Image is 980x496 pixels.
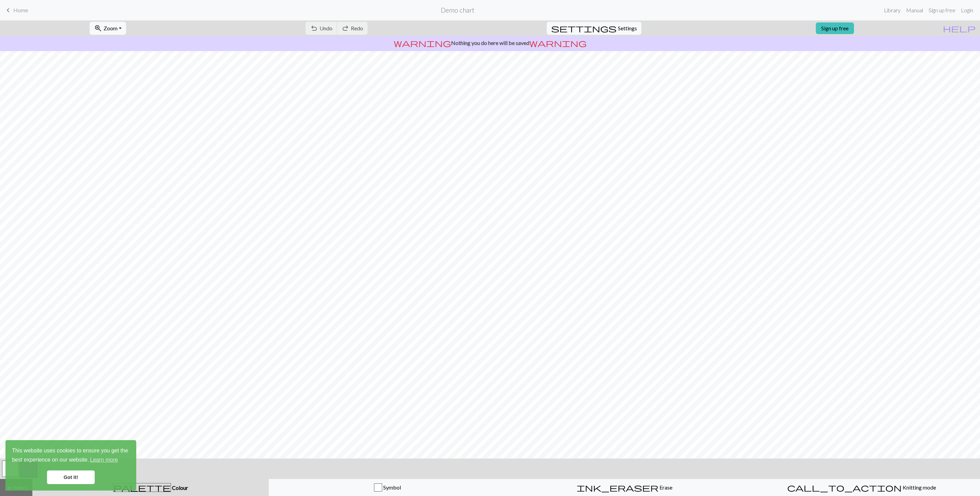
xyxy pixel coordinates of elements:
[5,440,136,491] div: cookieconsent
[3,39,977,47] p: Nothing you do here will be saved
[743,479,980,496] button: Knitting mode
[787,483,902,492] span: call_to_action
[394,38,451,48] span: warning
[506,479,743,496] button: Erase
[171,484,188,491] span: Colour
[902,484,936,491] span: Knitting mode
[816,22,854,34] a: Sign up free
[94,24,102,33] span: zoom_in
[4,5,12,15] span: keyboard_arrow_left
[269,479,506,496] button: Symbol
[551,24,617,33] span: settings
[577,483,658,492] span: ink_eraser
[618,24,637,32] span: Settings
[89,455,119,465] a: learn more about cookies
[943,24,976,33] span: help
[658,484,672,491] span: Erase
[926,3,958,17] a: Sign up free
[958,3,976,17] a: Login
[13,7,28,13] span: Home
[90,22,126,35] button: Zoom
[4,4,28,16] a: Home
[529,38,587,48] span: warning
[382,484,401,491] span: Symbol
[104,25,118,31] span: Zoom
[551,24,617,32] i: Settings
[32,479,269,496] button: Colour
[441,6,475,14] h2: Demo chart
[547,22,641,35] button: SettingsSettings
[4,483,13,492] span: highlight_alt
[12,447,130,465] span: This website uses cookies to ensure you get the best experience on our website.
[903,3,926,17] a: Manual
[881,3,903,17] a: Library
[47,470,95,484] a: dismiss cookie message
[113,483,171,492] span: palette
